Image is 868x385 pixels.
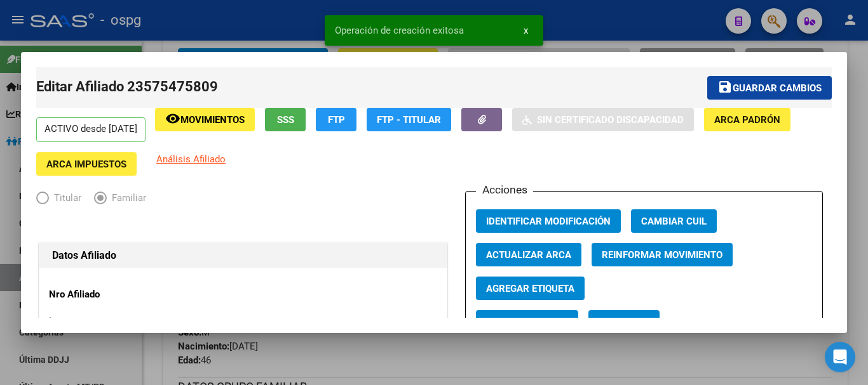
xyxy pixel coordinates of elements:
[592,243,733,266] button: Reinformar Movimiento
[486,316,568,328] span: Vencimiento PMI
[52,248,434,263] h1: Datos Afiliado
[49,191,81,206] span: Titular
[180,114,245,126] span: Movimientos
[476,310,578,334] button: Vencimiento PMI
[476,181,533,198] h3: Acciones
[165,111,180,126] mat-icon: remove_red_eye
[714,114,780,126] span: ARCA Padrón
[486,249,571,261] span: Actualizar ARCA
[717,79,733,95] mat-icon: save
[107,191,146,206] span: Familiar
[599,316,649,328] span: Categoria
[265,108,306,131] button: SSS
[486,216,611,227] span: Identificar Modificación
[328,114,345,126] span: FTP
[155,108,255,131] button: Movimientos
[641,216,707,227] span: Cambiar CUIL
[49,287,165,302] p: Nro Afiliado
[377,114,441,126] span: FTP - Titular
[513,19,538,42] button: x
[156,153,226,165] span: Análisis Afiliado
[36,195,159,206] mat-radio-group: Elija una opción
[733,82,822,94] span: Guardar cambios
[512,108,694,131] button: Sin Certificado Discapacidad
[524,25,528,36] span: x
[476,243,581,266] button: Actualizar ARCA
[707,76,832,100] button: Guardar cambios
[486,283,574,294] span: Agregar Etiqueta
[277,114,294,126] span: SSS
[335,24,464,37] span: Operación de creación exitosa
[36,79,218,95] span: Editar Afiliado 23575475809
[476,209,621,233] button: Identificar Modificación
[46,159,126,170] span: ARCA Impuestos
[825,342,855,372] div: Open Intercom Messenger
[367,108,451,131] button: FTP - Titular
[631,209,717,233] button: Cambiar CUIL
[588,310,660,334] button: Categoria
[36,117,146,142] p: ACTIVO desde [DATE]
[704,108,790,131] button: ARCA Padrón
[36,152,137,176] button: ARCA Impuestos
[602,249,722,261] span: Reinformar Movimiento
[537,114,684,126] span: Sin Certificado Discapacidad
[476,277,585,300] button: Agregar Etiqueta
[316,108,356,131] button: FTP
